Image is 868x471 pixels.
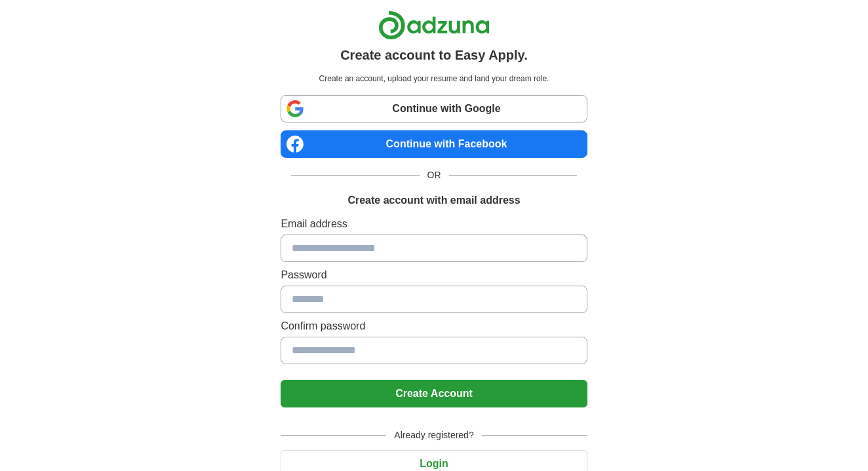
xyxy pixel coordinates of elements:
[281,130,587,158] a: Continue with Facebook
[281,95,587,122] a: Continue with Google
[281,267,587,283] label: Password
[347,193,520,208] h1: Create account with email address
[281,380,587,407] button: Create Account
[283,73,584,85] p: Create an account, upload your resume and land your dream role.
[281,318,587,334] label: Confirm password
[378,10,490,40] img: Adzuna logo
[281,458,587,469] a: Login
[281,216,587,232] label: Email address
[420,168,449,182] span: OR
[340,45,528,65] h1: Create account to Easy Apply.
[386,428,481,442] span: Already registered?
